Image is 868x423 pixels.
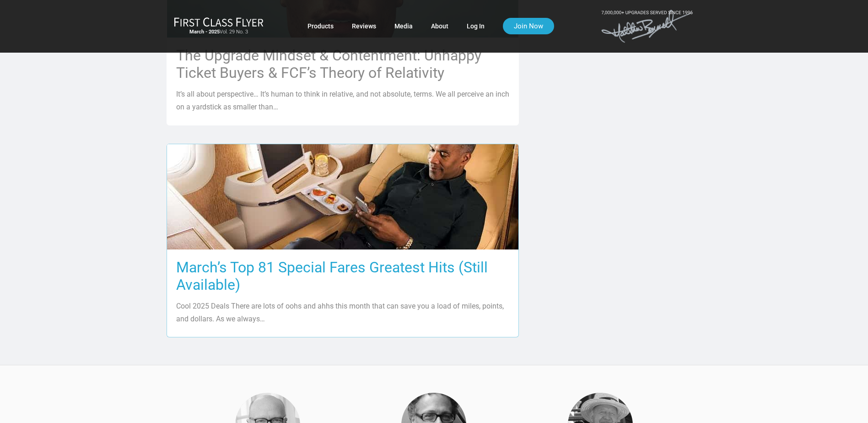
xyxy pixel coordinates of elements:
[503,18,554,34] a: Join Now
[174,17,264,35] a: First Class FlyerMarch - 2025Vol. 29 No. 3
[176,47,509,81] h3: The Upgrade Mindset & Contentment: Unhappy Ticket Buyers & FCF’s Theory of Relativity
[176,300,509,325] p: Cool 2025 Deals There are lots of oohs and ahhs this month that can save you a load of miles, poi...
[431,18,448,34] a: About
[176,259,509,293] h3: March’s Top 81 Special Fares Greatest Hits (Still Available)
[189,29,220,35] strong: March - 2025
[352,18,376,34] a: Reviews
[174,29,264,35] small: Vol. 29 No. 3
[394,18,413,34] a: Media
[307,18,334,34] a: Products
[467,18,485,34] a: Log In
[176,88,509,114] p: It’s all about perspective… It’s human to think in relative, and not absolute, terms. We all perc...
[174,17,264,27] img: First Class Flyer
